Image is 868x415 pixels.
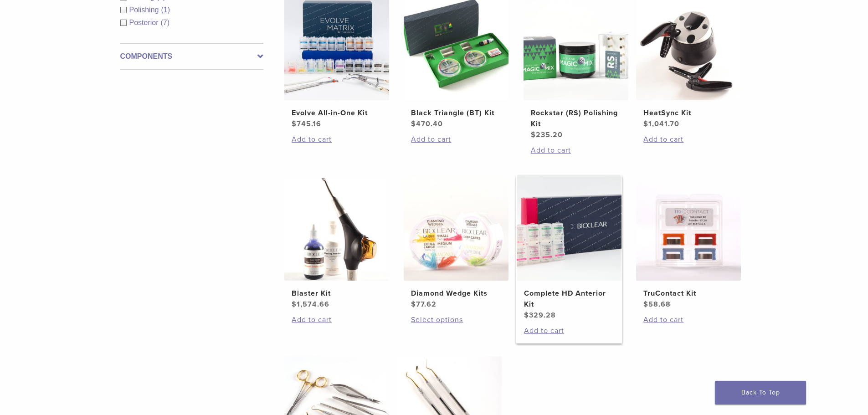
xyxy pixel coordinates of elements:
bdi: 235.20 [531,130,563,139]
a: Add to cart: “Black Triangle (BT) Kit” [411,134,501,145]
bdi: 329.28 [524,311,556,320]
img: TruContact Kit [636,176,741,281]
bdi: 58.68 [643,300,671,309]
h2: Rockstar (RS) Polishing Kit [531,108,621,129]
a: TruContact KitTruContact Kit $58.68 [636,176,742,310]
a: Add to cart: “HeatSync Kit” [643,134,734,145]
h2: Blaster Kit [292,288,382,299]
h2: Evolve All-in-One Kit [292,108,382,118]
span: $ [531,130,536,139]
span: $ [524,311,529,320]
img: Blaster Kit [284,176,389,281]
h2: HeatSync Kit [643,108,734,118]
a: Select options for “Diamond Wedge Kits” [411,314,501,325]
span: (1) [161,6,170,14]
span: $ [643,300,648,309]
a: Add to cart: “Complete HD Anterior Kit” [524,325,614,336]
span: $ [292,300,297,309]
span: $ [411,119,416,128]
a: Back To Top [715,381,806,405]
span: Posterior [129,19,161,26]
a: Add to cart: “TruContact Kit” [643,314,734,325]
img: Complete HD Anterior Kit [517,176,621,281]
span: $ [292,119,297,128]
a: Blaster KitBlaster Kit $1,574.66 [284,176,390,310]
a: Add to cart: “Evolve All-in-One Kit” [292,134,382,145]
a: Complete HD Anterior KitComplete HD Anterior Kit $329.28 [516,176,622,321]
a: Add to cart: “Rockstar (RS) Polishing Kit” [531,145,621,156]
span: $ [411,300,416,309]
span: $ [643,119,648,128]
span: (7) [161,19,170,26]
h2: Complete HD Anterior Kit [524,288,614,310]
bdi: 77.62 [411,300,437,309]
a: Add to cart: “Blaster Kit” [292,314,382,325]
bdi: 1,041.70 [643,119,679,128]
bdi: 745.16 [292,119,321,128]
span: Polishing [129,6,161,14]
img: Diamond Wedge Kits [404,176,508,281]
bdi: 470.40 [411,119,443,128]
bdi: 1,574.66 [292,300,329,309]
label: Components [120,51,263,62]
h2: TruContact Kit [643,288,734,299]
h2: Black Triangle (BT) Kit [411,108,501,118]
a: Diamond Wedge KitsDiamond Wedge Kits $77.62 [403,176,509,310]
h2: Diamond Wedge Kits [411,288,501,299]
